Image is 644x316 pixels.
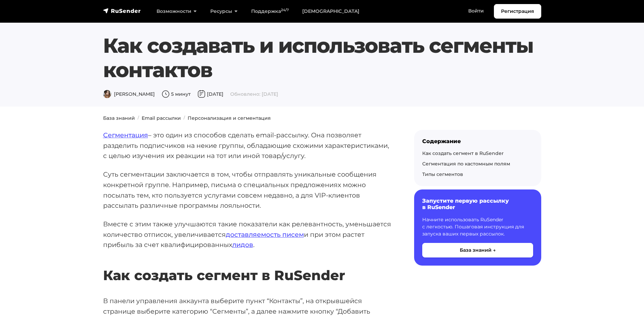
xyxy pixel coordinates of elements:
[103,115,135,121] a: База знаний
[162,90,170,98] img: Время чтения
[422,243,533,257] button: База знаний →
[295,4,366,18] a: [DEMOGRAPHIC_DATA]
[103,219,392,250] p: Вместе с этим также улучшаются такие показатели как релевантность, уменьшается количество отписок...
[103,130,392,161] p: – это один из способов сделать email-рассылку. Она позволяет разделить подписчиков на некие групп...
[142,115,181,121] a: Email рассылки
[204,4,244,18] a: Ресурсы
[232,241,253,249] a: лидов
[188,115,271,121] a: Персонализация и сегментация
[103,247,392,284] h2: Как создать сегмент в RuSender
[414,189,541,265] a: Запустите первую рассылку в RuSender Начните использовать RuSender с легкостью. Пошаговая инструк...
[103,169,392,211] p: Суть сегментации заключается в том, чтобы отправлять уникальные сообщения конкретной группе. Напр...
[281,8,289,12] sup: 24/7
[461,4,491,18] a: Войти
[103,33,541,82] h1: Как создавать и использовать сегменты контактов
[197,91,223,97] span: [DATE]
[422,216,533,238] p: Начните использовать RuSender с легкостью. Пошаговая инструкция для запуска ваших первых рассылок.
[422,138,533,144] div: Содержание
[230,91,278,97] span: Обновлено: [DATE]
[162,91,191,97] span: 5 минут
[103,131,148,139] a: Сегментация
[103,91,155,97] span: [PERSON_NAME]
[244,4,295,18] a: Поддержка24/7
[99,115,545,122] nav: breadcrumb
[494,4,541,19] a: Регистрация
[226,230,304,239] a: доставляемость писем
[422,161,510,167] a: Сегментация по кастомным полям
[422,150,504,156] a: Как создать сегмент в RuSender
[103,7,141,14] img: RuSender
[422,198,533,210] h6: Запустите первую рассылку в RuSender
[422,171,463,177] a: Типы сегментов
[197,90,206,98] img: Дата публикации
[150,4,204,18] a: Возможности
